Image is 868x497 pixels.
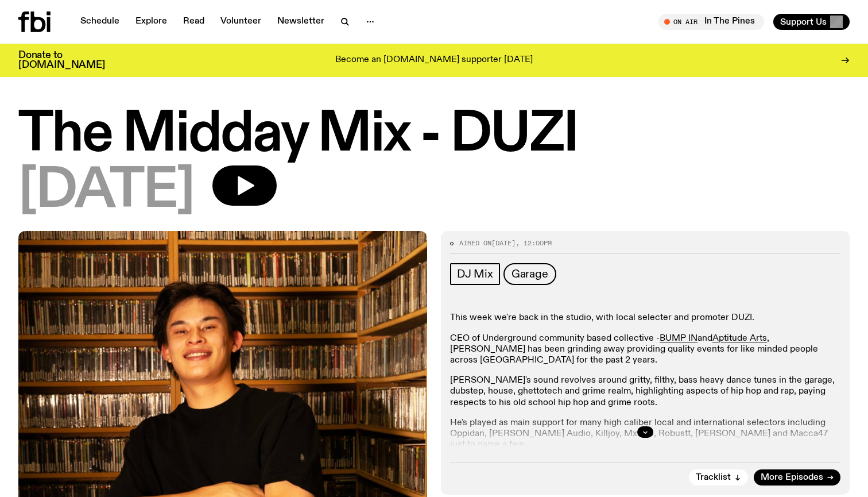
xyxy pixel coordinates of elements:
[761,473,823,482] span: More Episodes
[459,238,491,248] span: Aired on
[754,469,840,486] a: More Episodes
[660,334,697,343] a: BUMP IN
[457,268,493,280] span: DJ Mix
[18,51,105,70] h3: Donate to [DOMAIN_NAME]
[689,469,748,486] button: Tracklist
[696,473,731,482] span: Tracklist
[658,14,764,30] button: On AirIn The Pines
[73,14,126,30] a: Schedule
[511,268,548,280] span: Garage
[450,313,840,323] p: This week we're back in the studio, with local selecter and promoter DUZI.
[450,263,500,285] a: DJ Mix
[270,14,331,30] a: Newsletter
[712,334,767,343] a: Aptitude Arts
[129,14,174,30] a: Explore
[491,238,516,248] span: [DATE]
[176,14,211,30] a: Read
[18,165,194,217] span: [DATE]
[214,14,268,30] a: Volunteer
[450,375,840,409] p: [PERSON_NAME]'s sound revolves around gritty, filthy, bass heavy dance tunes in the garage, dubst...
[503,263,556,285] a: Garage
[780,17,827,27] span: Support Us
[335,55,533,66] p: Become an [DOMAIN_NAME] supporter [DATE]
[450,333,840,367] p: CEO of Underground community based collective - and , [PERSON_NAME] has been grinding away provid...
[773,14,850,30] button: Support Us
[18,109,850,161] h1: The Midday Mix - DUZI
[516,238,552,248] span: , 12:00pm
